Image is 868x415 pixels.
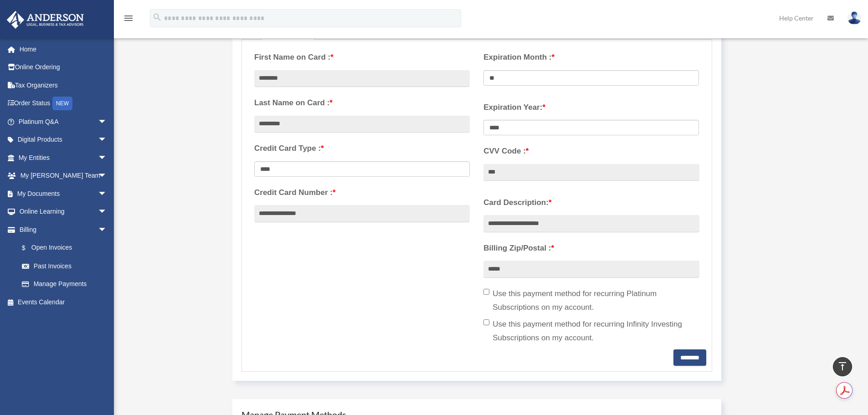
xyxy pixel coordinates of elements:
a: Events Calendar [6,293,121,311]
input: Use this payment method for recurring Infinity Investing Subscriptions on my account. [483,319,489,325]
a: My Documentsarrow_drop_down [6,184,121,203]
span: arrow_drop_down [98,203,116,221]
i: search [152,12,162,22]
a: Past Invoices [13,257,121,275]
label: Last Name on Card : [254,96,470,110]
a: Manage Payments [13,275,116,293]
a: $Open Invoices [13,239,121,257]
label: CVV Code : [483,144,699,158]
input: Use this payment method for recurring Platinum Subscriptions on my account. [483,289,489,295]
label: Credit Card Number : [254,186,470,200]
span: arrow_drop_down [98,149,116,167]
span: arrow_drop_down [98,113,116,131]
a: My Entitiesarrow_drop_down [6,149,121,167]
span: arrow_drop_down [98,167,116,185]
a: Tax Organizers [6,76,121,94]
a: vertical_align_top [833,357,852,376]
label: Use this payment method for recurring Platinum Subscriptions on my account. [483,287,699,314]
img: Anderson Advisors Platinum Portal [4,11,87,29]
span: $ [27,242,31,254]
label: Expiration Year: [483,101,699,114]
a: Online Ordering [6,58,121,77]
a: My [PERSON_NAME] Teamarrow_drop_down [6,167,121,185]
a: Online Learningarrow_drop_down [6,203,121,221]
span: arrow_drop_down [98,220,116,239]
a: Platinum Q&Aarrow_drop_down [6,113,121,131]
a: Order StatusNEW [6,94,121,113]
label: Billing Zip/Postal : [483,241,699,255]
a: Digital Productsarrow_drop_down [6,131,121,149]
img: User Pic [847,11,861,25]
a: Home [6,40,121,58]
span: arrow_drop_down [98,131,116,149]
label: Use this payment method for recurring Infinity Investing Subscriptions on my account. [483,318,699,345]
span: arrow_drop_down [98,184,116,203]
i: menu [123,13,134,24]
label: Credit Card Type : [254,142,470,155]
div: NEW [52,97,72,110]
label: Card Description: [483,196,699,210]
a: Billingarrow_drop_down [6,220,121,239]
label: First Name on Card : [254,51,470,64]
label: Expiration Month : [483,51,699,64]
a: menu [123,16,134,24]
i: vertical_align_top [837,361,848,372]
